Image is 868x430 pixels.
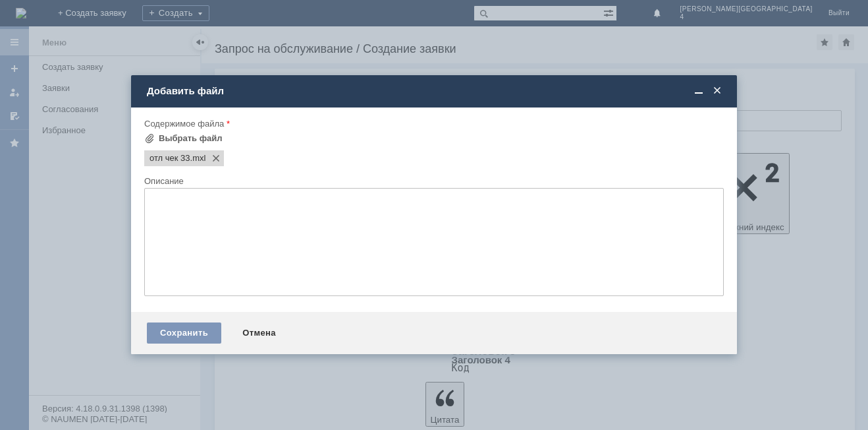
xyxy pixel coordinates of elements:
[144,177,721,185] div: Описание
[149,153,190,164] span: отл чек 33.mxl
[190,153,206,164] span: отл чек 33.mxl
[159,133,223,144] div: Выбрать файл
[692,85,705,97] span: Свернуть (Ctrl + M)
[5,5,192,16] div: прошу отлож
[711,85,724,97] span: Закрыть
[144,119,721,128] div: Содержимое файла
[147,85,724,97] div: Добавить файл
